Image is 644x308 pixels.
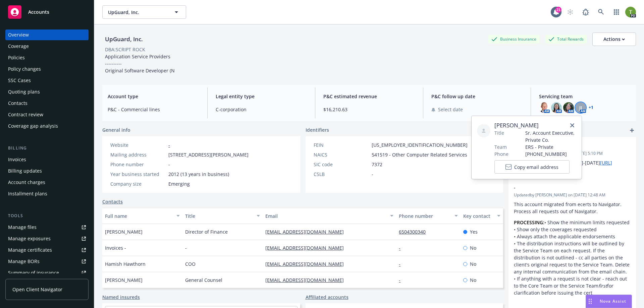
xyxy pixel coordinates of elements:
[12,286,62,293] span: Open Client Navigator
[494,160,570,174] button: Copy email address
[102,294,140,301] a: Named insureds
[470,244,476,251] span: No
[461,208,503,224] button: Key contact
[8,267,59,278] div: Summary of insurance
[216,93,307,100] span: Legal entity type
[514,201,631,215] p: This account migrated from ecerts to Navigator. Process all requests out of Navigator.
[594,5,608,19] a: Search
[5,233,89,244] a: Manage exposures
[628,126,636,134] a: add
[514,192,631,198] span: Updated by [PERSON_NAME] on [DATE] 12:48 AM
[314,141,369,148] div: FEIN
[182,208,263,224] button: Title
[8,52,25,63] div: Policies
[108,106,199,113] span: P&C - Commercial lines
[8,98,28,109] div: Contacts
[8,86,40,97] div: Quoting plans
[5,98,89,109] a: Contacts
[551,102,562,113] img: photo
[265,245,349,251] a: [EMAIL_ADDRESS][DOMAIN_NAME]
[568,121,576,129] a: close
[5,29,89,40] a: Overview
[5,166,89,176] a: Billing updates
[5,75,89,86] a: SSC Cases
[514,184,613,191] span: -
[525,129,576,143] span: Sr. Account Executive, Private Co.
[372,161,382,168] span: 7372
[185,260,196,267] span: COO
[586,295,632,308] button: Nova Assist
[508,179,636,302] div: -Updatedby [PERSON_NAME] on [DATE] 12:48 AMThis account migrated from ecerts to Navigator. Proces...
[563,102,574,113] img: photo
[5,41,89,52] a: Coverage
[102,126,130,133] span: General info
[5,177,89,188] a: Account charges
[470,260,476,267] span: No
[5,188,89,199] a: Installment plans
[105,260,146,267] span: Hamish Hawthorn
[525,150,576,158] span: [PHONE_NUMBER]
[8,29,29,40] div: Overview
[539,102,550,113] img: photo
[8,64,41,74] div: Policy changes
[399,261,406,267] a: -
[372,141,468,148] span: [US_EMPLOYER_IDENTIFICATION_NUMBER]
[8,188,47,199] div: Installment plans
[396,208,460,224] button: Phone number
[514,219,631,296] p: • Show the minimum limits requested • Show only the coverages requested • Always attach the appli...
[28,9,49,15] span: Accounts
[5,64,89,74] a: Policy changes
[108,93,199,100] span: Account type
[8,256,40,267] div: Manage BORs
[105,244,126,251] span: Invoices -
[463,212,493,220] div: Key contact
[265,277,349,283] a: [EMAIL_ADDRESS][DOMAIN_NAME]
[438,106,463,113] span: Select date
[539,93,631,100] span: Servicing team
[514,219,544,226] strong: PROCESSING:
[185,276,222,284] span: General Counsel
[8,154,26,165] div: Invoices
[5,245,89,255] a: Manage certificates
[8,109,43,120] div: Contract review
[168,180,190,187] span: Emerging
[399,277,406,283] a: -
[5,86,89,97] a: Quoting plans
[168,151,249,158] span: [STREET_ADDRESS][PERSON_NAME]
[105,212,172,220] div: Full name
[399,229,431,235] a: 6504300340
[431,93,523,100] span: P&C follow up date
[5,52,89,63] a: Policies
[372,151,467,158] span: 541519 - Other Computer Related Services
[399,245,406,251] a: -
[488,35,540,43] div: Business Insurance
[263,208,396,224] button: Email
[102,208,182,224] button: Full name
[185,212,253,220] div: Title
[494,150,508,158] span: Phone
[610,5,623,19] a: Switch app
[110,151,166,158] div: Mailing address
[168,161,170,168] span: -
[314,151,369,158] div: NAICS
[8,245,52,255] div: Manage certificates
[470,228,478,235] span: Yes
[603,33,625,46] div: Actions
[110,180,166,187] div: Company size
[185,228,228,235] span: Director of Finance
[110,171,166,178] div: Year business started
[5,222,89,233] a: Manage files
[525,143,576,150] span: ERS - Private
[579,104,582,111] span: JJ
[306,294,348,301] a: Affiliated accounts
[8,177,45,188] div: Account charges
[314,171,369,178] div: CSLB
[8,222,37,233] div: Manage files
[470,276,476,284] span: No
[5,121,89,131] a: Coverage gap analysis
[8,166,42,176] div: Billing updates
[5,109,89,120] a: Contract review
[399,212,450,220] div: Phone number
[314,161,369,168] div: SIC code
